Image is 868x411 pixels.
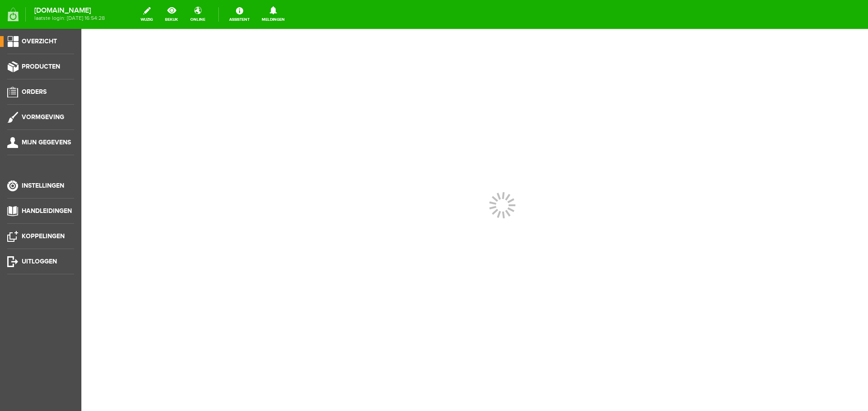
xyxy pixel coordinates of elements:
span: Koppelingen [22,232,65,240]
span: laatste login: [DATE] 16:54:28 [34,16,105,21]
strong: [DOMAIN_NAME] [34,8,105,13]
span: Uitloggen [22,258,57,265]
span: Vormgeving [22,113,64,121]
a: online [185,5,211,24]
a: bekijk [160,5,184,24]
span: Producten [22,63,60,70]
span: Orders [22,88,47,96]
a: Assistent [224,5,255,24]
span: Overzicht [22,37,57,45]
a: wijzig [135,5,158,24]
a: Meldingen [256,5,290,24]
span: Mijn gegevens [22,139,71,146]
span: Instellingen [22,182,64,189]
span: Handleidingen [22,207,72,215]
